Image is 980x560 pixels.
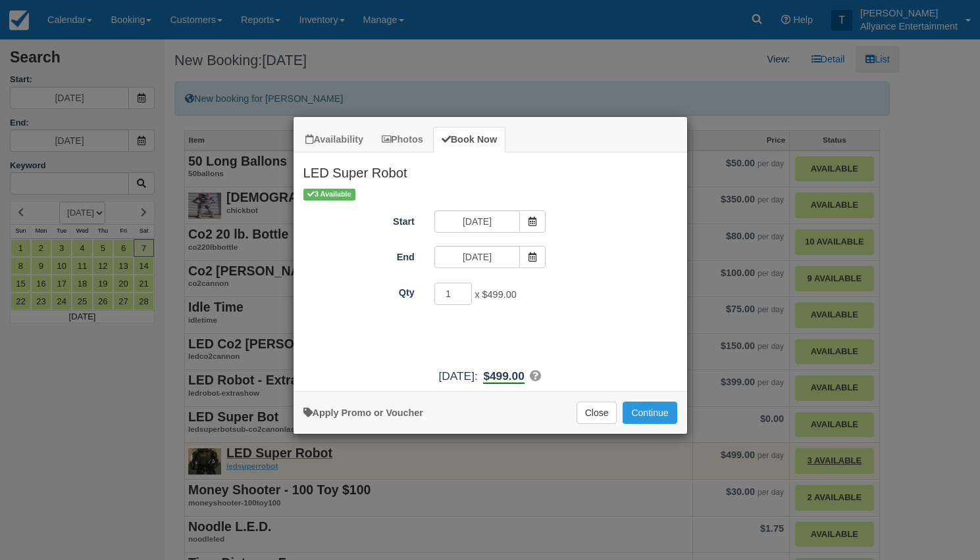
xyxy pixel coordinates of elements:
a: Book Now [433,127,505,152]
span: x $499.00 [475,289,516,300]
a: Availability [297,127,372,152]
button: Close [577,402,617,424]
label: End [294,246,425,264]
label: Qty [294,281,425,300]
label: Start [294,210,425,229]
span: [DATE] [439,369,475,383]
div: : [294,368,687,385]
b: $499.00 [483,369,524,384]
input: Qty [434,283,473,305]
a: Apply Voucher [303,408,423,418]
h2: LED Super Robot [294,152,687,187]
button: Add to Booking [623,402,677,424]
a: Photos [373,127,432,152]
span: 3 Available [303,189,355,200]
div: Item Modal [294,152,687,385]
